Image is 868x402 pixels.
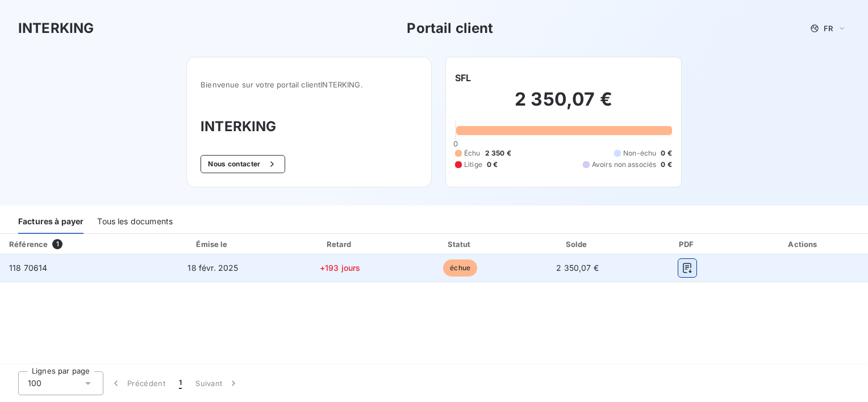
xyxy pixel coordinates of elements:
span: 1 [179,378,182,389]
button: Nous contacter [201,155,285,173]
h3: Portail client [407,18,493,39]
div: Émise le [149,238,277,250]
span: 118 70614 [9,263,47,273]
span: 0 € [487,160,498,170]
button: 1 [172,371,189,395]
span: Échu [464,148,481,158]
span: 0 € [661,160,671,170]
span: Litige [464,160,482,170]
span: 18 févr. 2025 [187,263,238,273]
div: Factures à payer [18,210,84,234]
span: 0 [453,139,458,148]
span: 100 [28,378,41,389]
button: Précédent [103,371,172,395]
button: Suivant [189,371,246,395]
div: Tous les documents [97,210,173,234]
div: Solde [522,238,633,250]
span: FR [824,24,833,33]
div: PDF [638,238,737,250]
h6: SFL [455,71,471,85]
div: Référence [9,240,48,249]
h2: 2 350,07 € [455,88,672,122]
span: 2 350 € [485,148,511,158]
span: 0 € [661,148,671,158]
span: 2 350,07 € [556,263,599,273]
span: 1 [52,239,62,249]
h3: INTERKING [201,116,418,137]
span: Bienvenue sur votre portail client INTERKING . [201,80,418,89]
span: Avoirs non associés [592,160,657,170]
span: Non-échu [623,148,656,158]
span: +193 jours [320,263,361,273]
div: Actions [742,238,866,250]
span: échue [443,259,477,277]
h3: INTERKING [18,18,94,39]
div: Retard [282,238,399,250]
div: Statut [403,238,518,250]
